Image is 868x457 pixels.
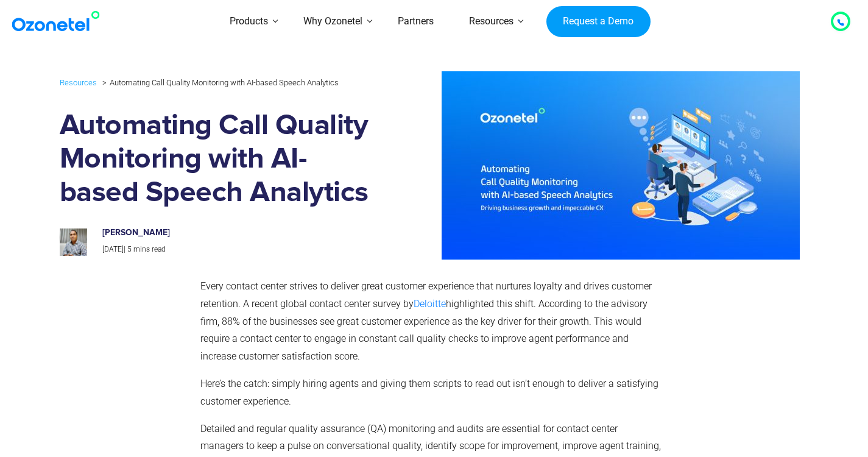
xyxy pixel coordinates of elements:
[60,76,97,90] a: Resources
[60,228,87,256] img: prashanth-kancherla_avatar-200x200.jpeg
[60,109,372,210] h1: Automating Call Quality Monitoring with AI-based Speech Analytics
[102,245,124,253] span: [DATE]
[99,75,339,90] li: Automating Call Quality Monitoring with AI-based Speech Analytics
[127,245,132,253] span: 5
[102,228,359,238] h6: [PERSON_NAME]
[414,298,446,310] a: Deloitte
[200,375,663,411] p: Here’s the catch: simply hiring agents and giving them scripts to read out isn’t enough to delive...
[200,278,663,366] p: Every contact center strives to deliver great customer experience that nurtures loyalty and drive...
[546,6,651,38] a: Request a Demo
[133,245,166,253] span: mins read
[102,243,359,257] p: |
